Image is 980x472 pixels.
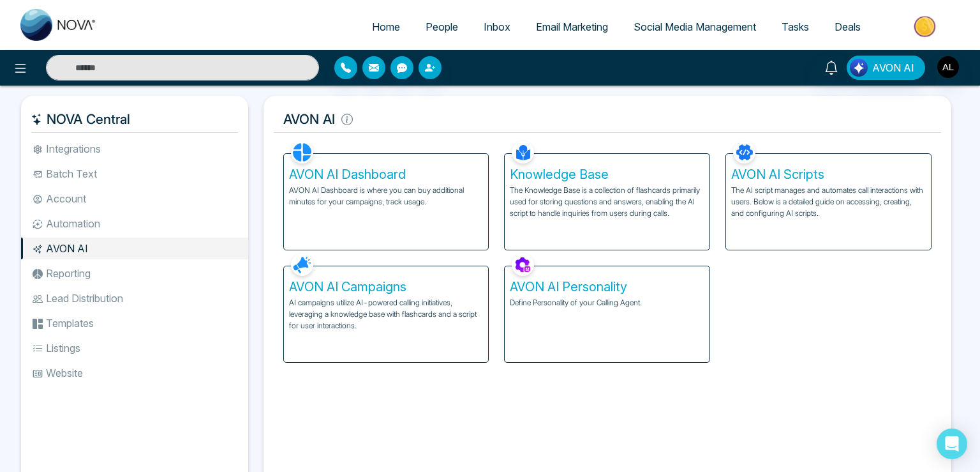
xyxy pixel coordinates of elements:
li: Reporting [21,263,248,284]
h5: AVON AI Personality [510,279,704,294]
li: Lead Distribution [21,287,248,309]
a: Home [359,15,413,39]
img: AVON AI Scripts [733,141,755,164]
span: People [426,20,458,33]
a: Social Media Management [621,15,769,39]
img: User Avatar [937,56,959,78]
img: Nova CRM Logo [20,9,97,41]
img: AVON AI Dashboard [291,141,313,164]
h5: AVON AI Scripts [731,167,926,182]
p: Define Personality of your Calling Agent. [510,297,704,308]
img: AVON AI Campaigns [291,254,313,276]
a: Inbox [471,15,523,39]
a: Email Marketing [523,15,621,39]
li: AVON AI [21,238,248,259]
li: Templates [21,312,248,334]
h5: AVON AI [274,106,942,133]
span: Home [372,20,400,33]
span: Social Media Management [634,20,756,33]
span: Deals [835,20,861,33]
li: Account [21,188,248,209]
span: Email Marketing [536,20,608,33]
a: Tasks [769,15,822,39]
h5: AVON AI Campaigns [289,279,484,294]
p: AI campaigns utilize AI-powered calling initiatives, leveraging a knowledge base with flashcards ... [289,297,484,331]
li: Batch Text [21,163,248,185]
img: Knowledge Base [512,141,534,164]
img: Lead Flow [850,59,868,77]
span: Inbox [484,20,510,33]
p: AVON AI Dashboard is where you can buy additional minutes for your campaigns, track usage. [289,185,484,208]
p: The Knowledge Base is a collection of flashcards primarily used for storing questions and answers... [510,185,704,219]
h5: AVON AI Dashboard [289,167,484,182]
p: The AI script manages and automates call interactions with users. Below is a detailed guide on ac... [731,185,926,219]
h5: NOVA Central [31,106,238,133]
li: Integrations [21,138,248,160]
h5: Knowledge Base [510,167,704,182]
button: AVON AI [847,56,925,80]
img: AVON AI Personality [512,254,534,276]
a: People [413,15,471,39]
li: Automation [21,213,248,234]
li: Website [21,362,248,384]
div: Open Intercom Messenger [937,429,967,459]
span: Tasks [782,20,809,33]
span: AVON AI [872,60,914,75]
a: Deals [822,15,873,39]
li: Listings [21,337,248,359]
img: Market-place.gif [880,12,972,41]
